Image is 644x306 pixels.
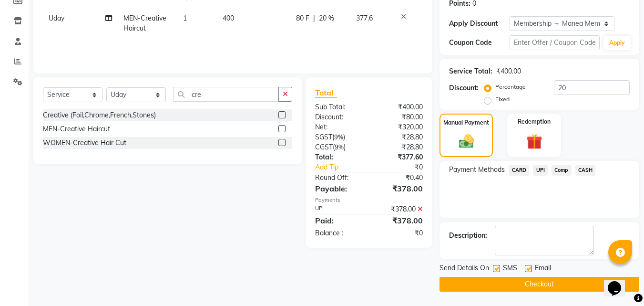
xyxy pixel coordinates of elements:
div: ₹378.00 [369,183,430,194]
div: ₹0.40 [369,173,430,183]
span: Payment Methods [449,165,505,175]
label: Percentage [495,83,526,91]
div: Discount: [308,112,369,122]
div: ₹320.00 [369,122,430,132]
div: ₹377.60 [369,152,430,162]
input: Search or Scan [173,87,279,102]
span: 400 [223,14,234,22]
span: SGST [315,133,332,141]
span: 80 F [296,13,309,23]
span: Send Details On [440,263,489,275]
div: Creative (Foil,Chrome,French,Stones) [43,110,156,120]
div: Paid: [308,215,369,226]
div: UPI [308,204,369,214]
div: Service Total: [449,66,492,76]
label: Redemption [518,117,551,126]
span: 9% [334,133,343,141]
div: ₹400.00 [369,102,430,112]
span: MEN-Creative Haircut [123,14,166,32]
div: ₹378.00 [369,215,430,226]
div: Payments [315,196,423,204]
div: ₹28.80 [369,132,430,142]
div: Total: [308,152,369,162]
div: Balance : [308,228,369,238]
div: Apply Discount [449,19,509,29]
span: Email [535,263,551,275]
span: Comp [552,165,572,176]
img: _cash.svg [454,133,479,150]
span: Uday [49,14,64,22]
iframe: chat widget [604,268,634,296]
div: ( ) [308,142,369,152]
div: Discount: [449,83,479,93]
div: ₹0 [379,162,430,172]
span: 20 % [319,13,334,23]
div: Round Off: [308,173,369,183]
span: 377.6 [356,14,373,22]
div: Payable: [308,183,369,194]
label: Manual Payment [443,118,489,127]
div: ( ) [308,132,369,142]
div: Coupon Code [449,38,509,48]
button: Apply [603,36,631,50]
span: Total [315,88,337,98]
span: | [313,13,315,23]
div: ₹80.00 [369,112,430,122]
span: UPI [533,165,548,176]
span: CARD [509,165,529,176]
span: CASH [575,165,596,176]
span: SMS [503,263,517,275]
span: CGST [315,143,333,151]
button: Checkout [440,277,639,292]
span: 9% [335,143,344,151]
span: 1 [183,14,187,22]
div: Net: [308,122,369,132]
div: ₹28.80 [369,142,430,152]
div: ₹378.00 [369,204,430,214]
img: _gift.svg [521,132,547,151]
a: Add Tip [308,162,379,172]
div: MEN-Creative Haircut [43,124,110,134]
div: WOMEN-Creative Hair Cut [43,138,126,148]
div: ₹400.00 [496,66,521,76]
div: Sub Total: [308,102,369,112]
div: Description: [449,231,487,241]
label: Fixed [495,95,510,104]
input: Enter Offer / Coupon Code [510,35,600,50]
div: ₹0 [369,228,430,238]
